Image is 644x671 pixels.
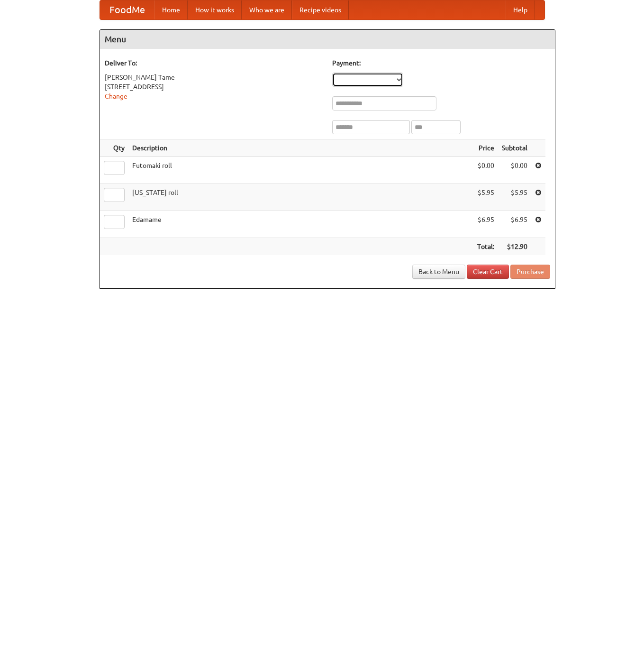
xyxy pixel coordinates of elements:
a: Back to Menu [412,265,465,279]
th: Total: [473,238,498,256]
a: Home [154,0,188,19]
td: $5.95 [498,184,531,211]
th: Price [473,139,498,157]
a: Who we are [242,0,292,19]
td: $5.95 [473,184,498,211]
div: [PERSON_NAME] Tame [105,73,323,82]
a: How it works [188,0,242,19]
h5: Payment: [332,58,550,68]
th: Qty [100,139,128,157]
td: Edamame [128,211,473,238]
td: $0.00 [473,157,498,184]
button: Purchase [510,265,550,279]
td: $6.95 [498,211,531,238]
div: [STREET_ADDRESS] [105,82,323,92]
td: $6.95 [473,211,498,238]
a: Recipe videos [292,0,349,19]
h4: Menu [100,30,555,49]
td: Futomaki roll [128,157,473,184]
th: Description [128,139,473,157]
a: FoodMe [100,0,154,19]
a: Help [506,0,535,19]
th: Subtotal [498,139,531,157]
a: Clear Cart [467,265,509,279]
h5: Deliver To: [105,58,323,68]
th: $12.90 [498,238,531,256]
a: Change [105,92,127,100]
td: $0.00 [498,157,531,184]
td: [US_STATE] roll [128,184,473,211]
